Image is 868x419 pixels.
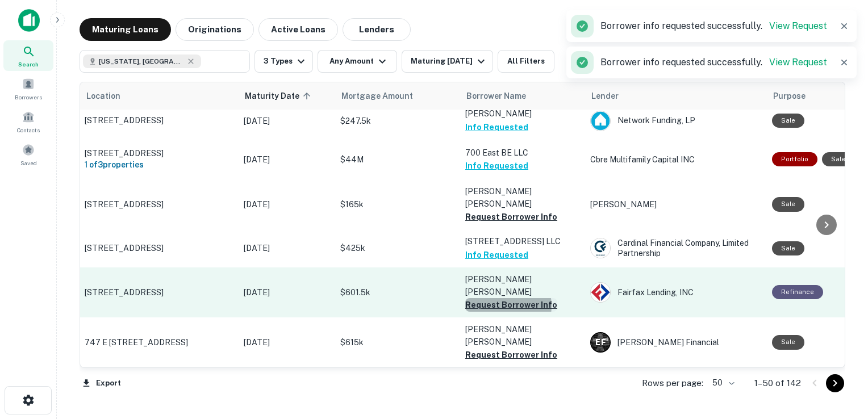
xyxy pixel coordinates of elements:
[86,89,120,103] span: Location
[773,89,806,103] span: Purpose
[3,106,53,137] a: Contacts
[3,139,53,170] a: Saved
[772,335,804,349] div: Sale
[826,374,844,392] button: Go to next page
[600,56,827,69] p: Borrower info requested successfully.
[590,282,761,303] div: Fairfax Lending, INC
[340,198,454,211] p: $165k
[769,57,827,68] a: View Request
[245,89,314,103] span: Maturity Date
[591,89,619,103] span: Lender
[465,273,579,298] p: [PERSON_NAME] [PERSON_NAME]
[600,19,827,33] p: Borrower info requested successfully.
[590,238,761,258] div: Cardinal Financial Company, Limited Partnership
[465,248,528,262] button: Info Requested
[244,198,329,211] p: [DATE]
[244,286,329,299] p: [DATE]
[465,235,579,248] p: [STREET_ADDRESS] LLC
[85,337,232,347] p: 747 E [STREET_ADDRESS]
[18,9,40,32] img: capitalize-icon.png
[244,336,329,349] p: [DATE]
[3,40,53,71] a: Search
[340,242,454,254] p: $425k
[585,82,766,110] th: Lender
[465,348,557,362] button: Request Borrower Info
[99,56,184,66] span: [US_STATE], [GEOGRAPHIC_DATA]
[772,285,823,299] div: This loan purpose was for refinancing
[595,337,606,349] p: E F
[590,198,761,211] p: [PERSON_NAME]
[465,107,579,120] p: [PERSON_NAME]
[244,153,329,166] p: [DATE]
[411,55,488,68] div: Maturing [DATE]
[460,82,585,110] th: Borrower Name
[465,298,557,312] button: Request Borrower Info
[465,146,579,159] p: 700 East BE LLC
[754,376,801,390] p: 1–50 of 142
[258,18,338,41] button: Active Loans
[340,336,454,349] p: $615k
[80,18,171,41] button: Maturing Loans
[811,328,868,383] iframe: Chat Widget
[85,148,232,158] p: [STREET_ADDRESS]
[559,50,595,73] button: Save your search to get updates of matches that match your search criteria.
[590,153,761,166] p: Cbre Multifamily Capital INC
[708,375,736,391] div: 50
[465,210,557,224] button: Request Borrower Info
[20,158,37,167] span: Saved
[15,93,42,102] span: Borrowers
[340,286,454,299] p: $601.5k
[85,115,232,125] p: [STREET_ADDRESS]
[465,323,579,348] p: [PERSON_NAME] [PERSON_NAME]
[772,197,804,211] div: Sale
[85,287,232,298] p: [STREET_ADDRESS]
[238,82,335,110] th: Maturity Date
[340,115,454,127] p: $247.5k
[766,82,860,110] th: Purpose
[769,20,827,31] a: View Request
[18,60,39,69] span: Search
[17,125,40,135] span: Contacts
[465,159,528,173] button: Info Requested
[822,152,854,166] div: Sale
[465,185,579,210] p: [PERSON_NAME] [PERSON_NAME]
[335,82,460,110] th: Mortgage Amount
[590,111,761,131] div: Network Funding, LP
[254,50,313,73] button: 3 Types
[642,376,703,390] p: Rows per page:
[79,82,238,110] th: Location
[402,50,493,73] button: Maturing [DATE]
[465,120,528,134] button: Info Requested
[85,158,232,171] h6: 1 of 3 properties
[772,152,817,166] div: This is a portfolio loan with 3 properties
[772,114,804,128] div: Sale
[85,199,232,209] p: [STREET_ADDRESS]
[85,243,232,253] p: [STREET_ADDRESS]
[591,238,610,258] img: picture
[80,375,124,392] button: Export
[244,242,329,254] p: [DATE]
[318,50,397,73] button: Any Amount
[3,73,53,104] a: Borrowers
[340,153,454,166] p: $44M
[466,89,526,103] span: Borrower Name
[591,111,610,131] img: picture
[341,89,428,103] span: Mortgage Amount
[498,50,554,73] button: All Filters
[591,283,610,302] img: picture
[772,241,804,255] div: Sale
[176,18,254,41] button: Originations
[343,18,411,41] button: Lenders
[244,115,329,127] p: [DATE]
[590,332,761,353] div: [PERSON_NAME] Financial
